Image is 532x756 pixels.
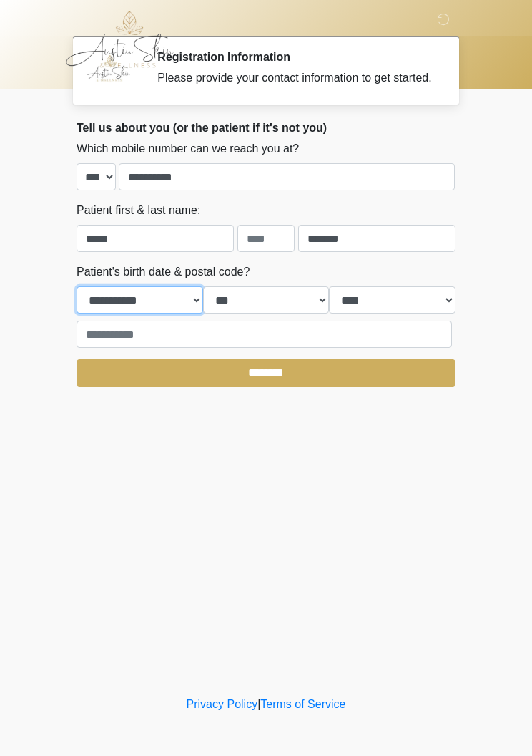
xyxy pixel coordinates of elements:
label: Patient's birth date & postal code? [77,263,250,281]
a: Terms of Service [260,698,345,710]
a: Privacy Policy [187,698,258,710]
label: Which mobile number can we reach you at? [77,140,299,157]
a: | [257,698,260,710]
h2: Tell us about you (or the patient if it's not you) [77,121,455,135]
img: Austin Skin & Wellness Logo [62,11,189,68]
label: Patient first & last name: [77,202,200,219]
